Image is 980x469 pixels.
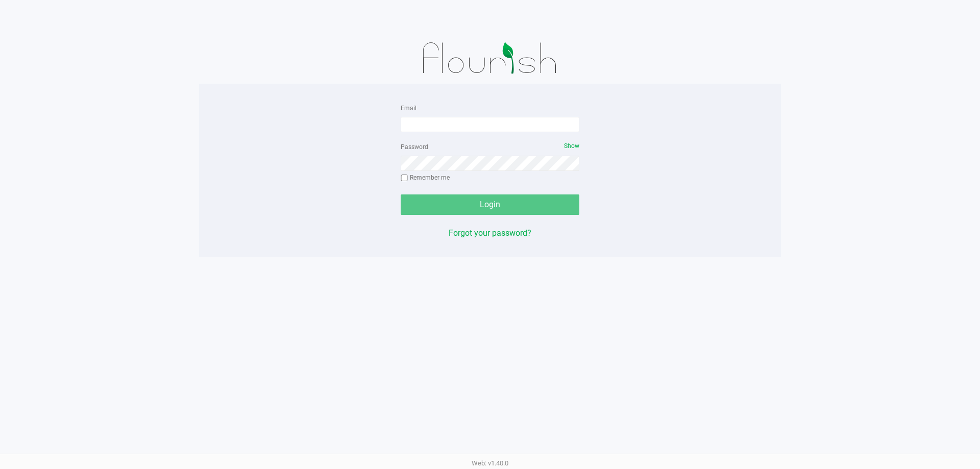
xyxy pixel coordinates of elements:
button: Forgot your password? [449,227,531,239]
span: Web: v1.40.0 [472,459,508,467]
label: Email [401,104,416,113]
span: Show [564,142,579,150]
label: Remember me [401,173,450,182]
input: Remember me [401,175,408,182]
label: Password [401,142,428,152]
